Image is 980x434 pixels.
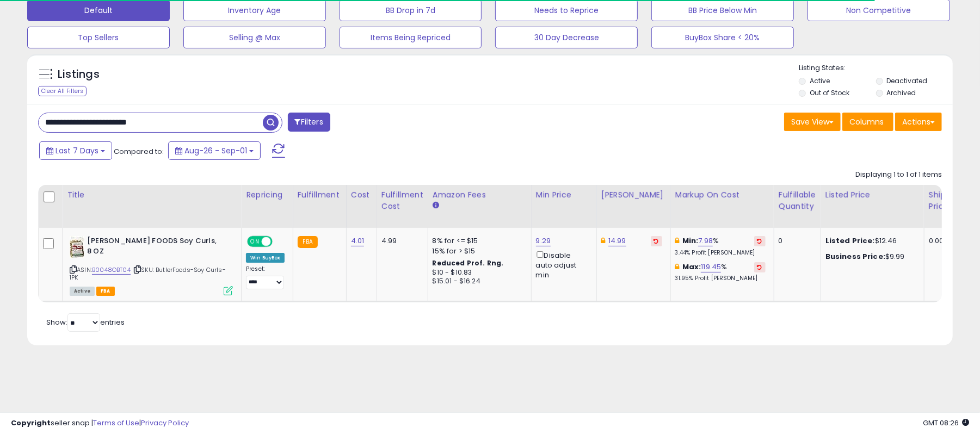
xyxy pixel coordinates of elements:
a: B0048OBT04 [92,265,131,275]
div: Disable auto adjust min [536,249,588,281]
div: Title [67,189,237,201]
span: Compared to: [114,146,164,157]
label: Active [810,76,830,85]
div: Amazon Fees [433,189,527,201]
div: Repricing [246,189,288,201]
div: 4.99 [381,236,420,246]
button: Aug-26 - Sep-01 [168,141,261,160]
div: Fulfillment [298,189,342,201]
span: Last 7 Days [56,145,98,156]
b: Business Price: [825,251,885,262]
div: Min Price [536,189,592,201]
a: 7.98 [698,235,713,246]
label: Archived [887,88,916,97]
button: Save View [784,113,841,131]
div: Fulfillment Cost [381,189,423,212]
div: Ship Price [929,189,951,212]
span: 2025-09-9 08:26 GMT [923,418,969,428]
a: 119.45 [701,262,721,272]
a: Privacy Policy [141,418,189,428]
button: Actions [895,113,942,131]
div: Clear All Filters [38,86,87,96]
span: ON [248,237,262,246]
div: 0.00 [929,236,947,246]
span: Show: entries [46,317,125,327]
th: The percentage added to the cost of goods (COGS) that forms the calculator for Min & Max prices. [670,185,774,228]
p: 31.95% Profit [PERSON_NAME] [675,275,766,282]
b: Min: [682,235,699,246]
button: Last 7 Days [39,141,112,160]
small: Amazon Fees. [433,201,439,210]
div: 15% for > $15 [433,246,523,256]
label: Out of Stock [810,88,849,97]
div: $9.99 [825,252,916,262]
span: Columns [849,116,884,127]
button: Top Sellers [27,27,170,48]
button: Filters [288,113,330,132]
button: BuyBox Share < 20% [651,27,794,48]
span: | SKU: ButlerFoods-Soy Curls-1PK [70,265,226,282]
div: % [675,236,766,256]
div: ASIN: [70,236,233,294]
button: Columns [842,113,893,131]
img: 51kJB2AGSYL._SL40_.jpg [70,236,84,258]
span: All listings currently available for purchase on Amazon [70,287,95,296]
span: FBA [96,287,115,296]
div: Win BuyBox [246,253,285,263]
div: $15.01 - $16.24 [433,277,523,286]
b: Listed Price: [825,235,875,246]
div: Preset: [246,265,285,290]
div: 0 [779,236,812,246]
b: [PERSON_NAME] FOODS Soy Curls, 8 OZ [87,236,219,259]
div: Fulfillable Quantity [779,189,816,212]
button: Selling @ Max [183,27,326,48]
div: seller snap | | [11,418,189,429]
span: Aug-26 - Sep-01 [184,145,247,156]
span: OFF [271,237,288,246]
a: 4.01 [351,235,365,246]
div: % [675,262,766,282]
div: $12.46 [825,236,916,246]
div: $10 - $10.83 [433,268,523,277]
a: 9.29 [536,235,551,246]
h5: Listings [58,67,100,82]
div: Markup on Cost [675,189,769,201]
div: 8% for <= $15 [433,236,523,246]
b: Reduced Prof. Rng. [433,258,504,268]
div: Listed Price [825,189,920,201]
p: Listing States: [799,63,953,73]
a: 14.99 [608,235,626,246]
div: Cost [351,189,372,201]
b: Max: [682,262,701,272]
button: Items Being Repriced [340,27,482,48]
strong: Copyright [11,418,51,428]
button: 30 Day Decrease [495,27,638,48]
div: [PERSON_NAME] [601,189,666,201]
label: Deactivated [887,76,928,85]
a: Terms of Use [93,418,139,428]
p: 3.44% Profit [PERSON_NAME] [675,249,766,257]
small: FBA [298,236,318,248]
div: Displaying 1 to 1 of 1 items [855,170,942,180]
